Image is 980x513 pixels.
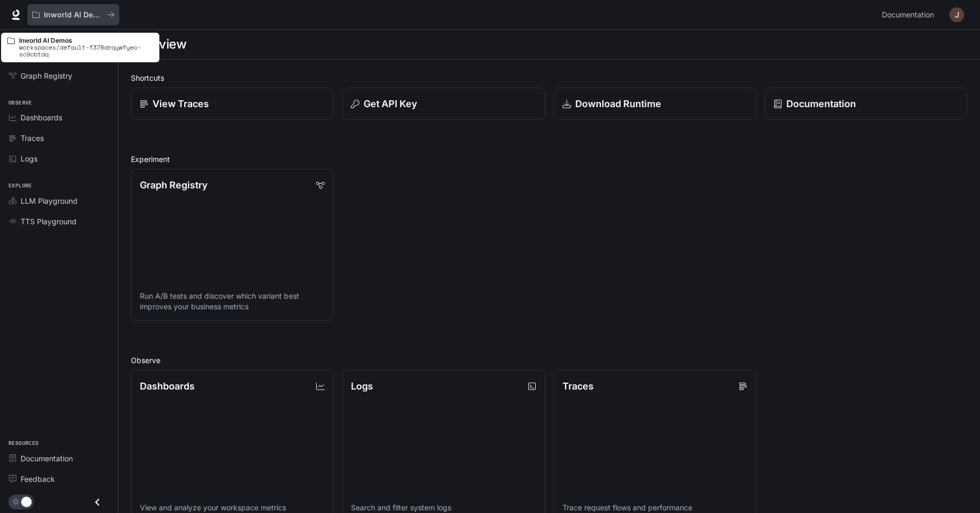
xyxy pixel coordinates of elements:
[946,4,967,25] button: User avatar
[131,169,334,321] a: Graph RegistryRun A/B tests and discover which variant best improves your business metrics
[351,379,373,393] p: Logs
[882,8,934,22] span: Documentation
[44,11,103,20] p: Inworld AI Demos
[85,491,109,513] button: Close drawer
[21,496,32,507] span: Dark mode toggle
[878,4,942,25] a: Documentation
[4,192,113,210] a: LLM Playground
[131,154,967,165] h2: Experiment
[949,7,964,22] img: User avatar
[554,88,756,120] a: Download Runtime
[21,153,37,164] span: Logs
[4,212,113,231] a: TTS Playground
[4,108,113,127] a: Dashboards
[19,37,153,44] p: Inworld AI Demos
[153,97,209,111] p: View Traces
[4,129,113,147] a: Traces
[21,132,44,144] span: Traces
[27,4,119,25] button: All workspaces
[21,195,78,206] span: LLM Playground
[342,88,545,120] button: Get API Key
[563,379,594,393] p: Traces
[4,149,113,168] a: Logs
[21,453,73,464] span: Documentation
[21,70,72,81] span: Graph Registry
[140,379,195,393] p: Dashboards
[351,502,536,513] p: Search and filter system logs
[140,178,207,192] p: Graph Registry
[131,88,334,120] a: View Traces
[765,88,967,120] a: Documentation
[563,502,747,513] p: Trace request flows and performance
[21,216,77,227] span: TTS Playground
[786,97,856,111] p: Documentation
[140,502,325,513] p: View and analyze your workspace metrics
[364,97,417,111] p: Get API Key
[21,112,62,123] span: Dashboards
[4,449,113,468] a: Documentation
[131,355,967,366] h2: Observe
[21,473,55,484] span: Feedback
[4,66,113,85] a: Graph Registry
[4,470,113,488] a: Feedback
[131,72,967,83] h2: Shortcuts
[140,291,325,312] p: Run A/B tests and discover which variant best improves your business metrics
[575,97,661,111] p: Download Runtime
[19,44,153,58] p: workspaces/default-f378drqywfyeo-sc9cbtdq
